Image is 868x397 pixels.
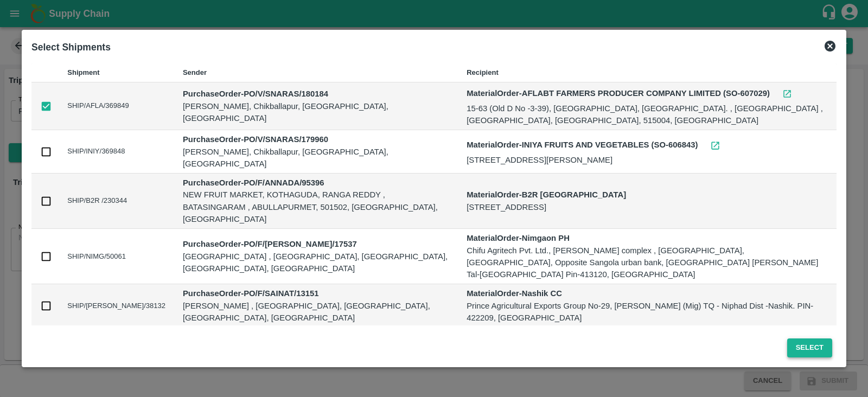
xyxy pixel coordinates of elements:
td: SHIP/B2R /230344 [59,174,174,229]
strong: PurchaseOrder - PO/V/SNARAS/180184 [183,89,328,98]
strong: MaterialOrder - AFLABT FARMERS PRODUCER COMPANY LIMITED (SO-607029) [467,89,770,98]
strong: MaterialOrder - INIYA FRUITS AND VEGETABLES (SO-606843) [467,141,698,150]
button: Select [787,338,832,357]
p: [STREET_ADDRESS] [467,201,828,213]
td: SHIP/NIMG/50061 [59,229,174,284]
p: [GEOGRAPHIC_DATA] , [GEOGRAPHIC_DATA], [GEOGRAPHIC_DATA], [GEOGRAPHIC_DATA], [GEOGRAPHIC_DATA] [183,251,449,275]
b: Select Shipments [31,42,111,53]
p: [STREET_ADDRESS][PERSON_NAME] [467,154,828,166]
p: 15-63 (Old D No -3-39), [GEOGRAPHIC_DATA], [GEOGRAPHIC_DATA]. , [GEOGRAPHIC_DATA] , [GEOGRAPHIC_D... [467,103,828,127]
p: Chifu Agritech Pvt. Ltd., [PERSON_NAME] complex , [GEOGRAPHIC_DATA], [GEOGRAPHIC_DATA], Opposite ... [467,245,828,281]
strong: MaterialOrder - B2R [GEOGRAPHIC_DATA] [467,190,626,199]
td: SHIP/INIY/369848 [59,130,174,174]
strong: PurchaseOrder - PO/F/[PERSON_NAME]/17537 [183,240,357,248]
p: NEW FRUIT MARKET, KOTHAGUDA, RANGA REDDY , BATASINGARAM , ABULLAPURMET, 501502, [GEOGRAPHIC_DATA]... [183,189,449,225]
strong: PurchaseOrder - PO/F/SAINAT/13151 [183,289,319,298]
strong: MaterialOrder - Nimgaon PH [467,234,570,242]
b: Sender [183,68,207,76]
p: Prince Agricultural Exports Group No-29, [PERSON_NAME] (Mig) TQ - Niphad Dist -Nashik. PIN-422209... [467,300,828,324]
strong: PurchaseOrder - PO/V/SNARAS/179960 [183,135,328,144]
td: SHIP/AFLA/369849 [59,82,174,130]
p: [PERSON_NAME], Chikballapur, [GEOGRAPHIC_DATA], [GEOGRAPHIC_DATA] [183,146,449,170]
b: Shipment [67,68,99,76]
td: SHIP/[PERSON_NAME]/38132 [59,284,174,328]
p: [PERSON_NAME], Chikballapur, [GEOGRAPHIC_DATA], [GEOGRAPHIC_DATA] [183,100,449,125]
p: [PERSON_NAME] , [GEOGRAPHIC_DATA], [GEOGRAPHIC_DATA], [GEOGRAPHIC_DATA], [GEOGRAPHIC_DATA] [183,300,449,324]
strong: PurchaseOrder - PO/F/ANNADA/95396 [183,178,324,187]
strong: MaterialOrder - Nashik CC [467,289,562,298]
b: Recipient [467,68,499,76]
